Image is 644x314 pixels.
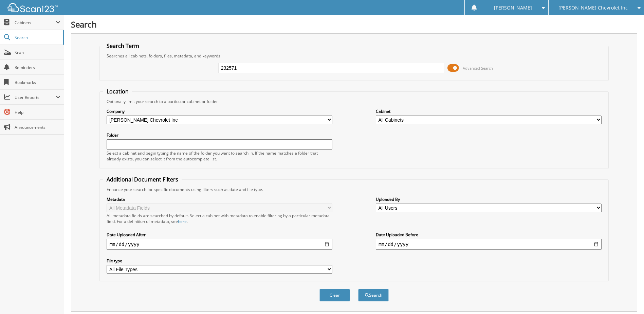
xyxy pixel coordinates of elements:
[376,232,602,238] label: Date Uploaded Before
[107,232,332,238] label: Date Uploaded After
[178,219,187,224] a: here
[107,196,332,202] label: Metadata
[15,109,60,115] span: Help
[15,94,56,100] span: User Reports
[376,196,602,202] label: Uploaded By
[15,20,56,25] span: Cabinets
[103,53,605,59] div: Searches all cabinets, folders, files, metadata, and keywords
[107,239,332,250] input: start
[107,258,332,264] label: File type
[103,176,182,183] legend: Additional Document Filters
[15,65,60,70] span: Reminders
[319,289,350,301] button: Clear
[15,50,60,55] span: Scan
[463,66,493,71] span: Advanced Search
[7,3,58,12] img: scan123-logo-white.svg
[376,108,602,114] label: Cabinet
[15,124,60,130] span: Announcements
[107,108,332,114] label: Company
[494,6,532,10] span: [PERSON_NAME]
[107,150,332,162] div: Select a cabinet and begin typing the name of the folder you want to search in. If the name match...
[103,88,132,95] legend: Location
[376,239,602,250] input: end
[15,80,60,85] span: Bookmarks
[71,19,637,30] h1: Search
[103,187,605,192] div: Enhance your search for specific documents using filters such as date and file type.
[107,213,332,224] div: All metadata fields are searched by default. Select a cabinet with metadata to enable filtering b...
[15,35,59,40] span: Search
[107,132,332,138] label: Folder
[103,42,143,50] legend: Search Term
[558,6,628,10] span: [PERSON_NAME] Chevrolet Inc
[103,99,605,104] div: Optionally limit your search to a particular cabinet or folder
[610,281,644,314] iframe: Chat Widget
[358,289,389,301] button: Search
